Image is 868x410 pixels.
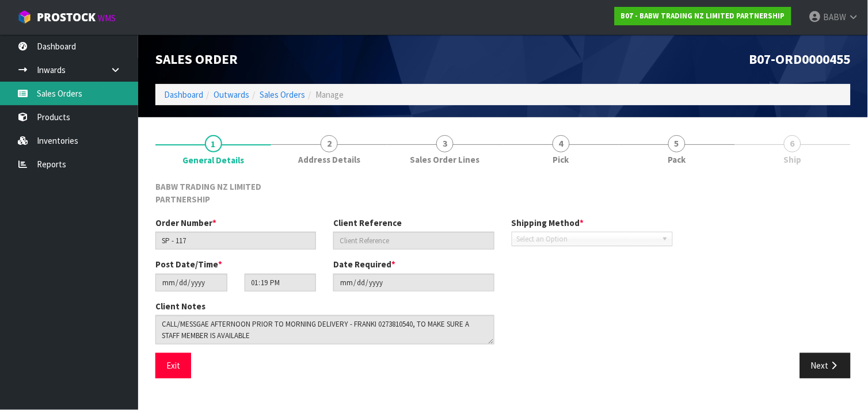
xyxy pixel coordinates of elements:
[37,10,96,25] span: ProStock
[164,89,203,100] a: Dashboard
[668,135,686,152] span: 5
[155,181,261,204] span: BABW TRADING NZ LIMITED PARTNERSHIP
[17,10,32,24] img: cube-alt.png
[298,154,360,166] span: Address Details
[333,217,402,229] label: Client Reference
[155,232,316,250] input: Order Number
[517,232,657,246] span: Select an Option
[553,154,569,166] span: Pick
[98,13,116,24] small: WMS
[800,353,851,378] button: Next
[621,11,785,21] strong: B07 - BABW TRADING NZ LIMITED PARTNERSHIP
[205,135,222,152] span: 1
[784,154,802,166] span: Ship
[315,89,344,100] span: Manage
[182,154,244,166] span: General Details
[214,89,249,100] a: Outwards
[155,300,205,312] label: Client Notes
[784,135,801,152] span: 6
[436,135,454,152] span: 3
[155,353,191,378] button: Exit
[824,12,847,22] span: BABW
[321,135,338,152] span: 2
[155,172,851,387] span: General Details
[155,217,216,229] label: Order Number
[410,154,480,166] span: Sales Order Lines
[512,217,584,229] label: Shipping Method
[155,51,238,67] span: Sales Order
[155,258,222,270] label: Post Date/Time
[333,232,494,250] input: Client Reference
[260,89,305,100] a: Sales Orders
[749,51,851,67] span: B07-ORD0000455
[333,258,395,270] label: Date Required
[668,154,686,166] span: Pack
[553,135,570,152] span: 4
